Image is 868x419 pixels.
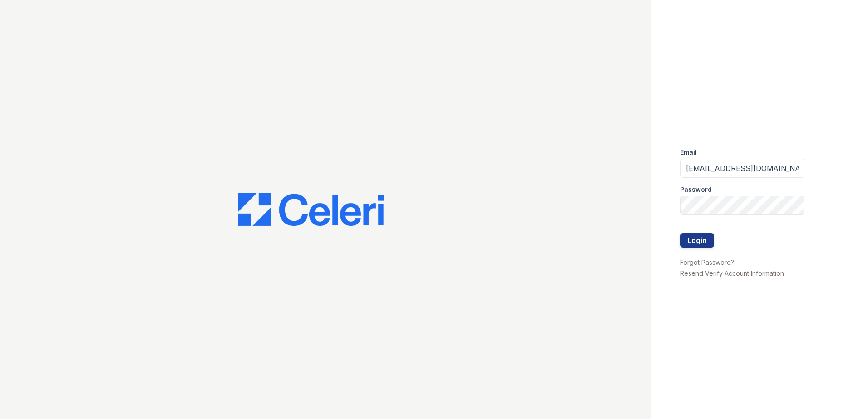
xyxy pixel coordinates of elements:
label: Email [680,148,697,157]
button: Login [680,233,714,248]
img: CE_Logo_Blue-a8612792a0a2168367f1c8372b55b34899dd931a85d93a1a3d3e32e68fde9ad4.png [238,193,384,226]
label: Password [680,185,712,194]
a: Resend Verify Account Information [680,269,784,277]
a: Forgot Password? [680,258,734,266]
